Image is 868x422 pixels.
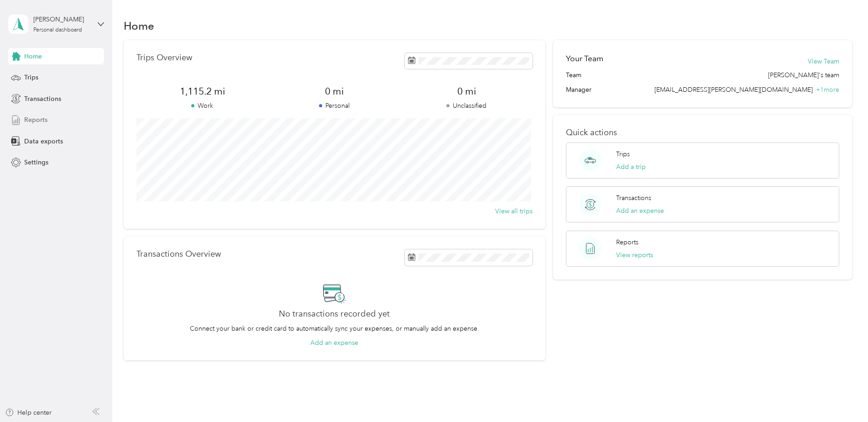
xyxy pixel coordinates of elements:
[136,85,268,98] span: 1,115.2 mi
[616,206,664,216] button: Add an expense
[616,162,646,172] button: Add a trip
[268,101,400,111] p: Personal
[808,57,839,66] button: View Team
[33,27,82,33] div: Personal dashboard
[616,250,653,260] button: View reports
[24,137,63,146] span: Data exports
[24,52,42,61] span: Home
[124,21,154,31] h1: Home
[33,15,90,24] div: [PERSON_NAME]
[279,309,390,319] h2: No transactions recorded yet
[616,149,630,159] p: Trips
[24,94,61,104] span: Transactions
[310,338,358,348] button: Add an expense
[24,73,38,82] span: Trips
[5,408,52,417] button: Help center
[616,193,651,203] p: Transactions
[401,101,533,111] p: Unclassified
[566,128,839,137] p: Quick actions
[768,70,839,80] span: [PERSON_NAME]'s team
[24,115,47,125] span: Reports
[817,371,868,422] iframe: Everlance-gr Chat Button Frame
[616,237,638,247] p: Reports
[401,85,533,98] span: 0 mi
[566,53,603,64] h2: Your Team
[816,86,839,94] span: + 1 more
[566,70,581,80] span: Team
[654,86,813,94] span: [EMAIL_ADDRESS][PERSON_NAME][DOMAIN_NAME]
[24,158,48,167] span: Settings
[136,101,268,111] p: Work
[566,85,591,95] span: Manager
[136,53,192,63] p: Trips Overview
[136,249,221,259] p: Transactions Overview
[268,85,400,98] span: 0 mi
[190,324,479,333] p: Connect your bank or credit card to automatically sync your expenses, or manually add an expense.
[495,206,533,216] button: View all trips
